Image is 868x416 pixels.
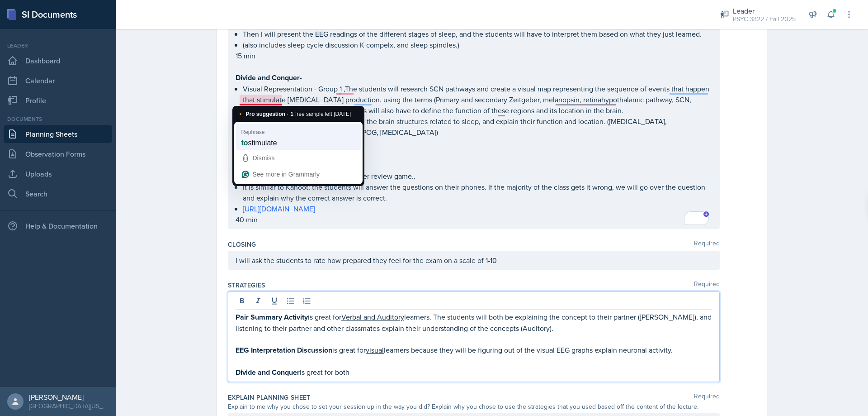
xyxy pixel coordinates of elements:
[243,39,712,50] p: (also includes sleep cycle discussion K-compelx, and sleep spindles.)
[4,72,112,90] a: Calendar
[243,138,712,148] p: 20 min
[4,185,112,203] a: Search
[228,281,265,290] label: Strategies
[236,345,332,355] strong: EEG Interpretation Discussion
[4,42,112,50] div: Leader
[29,402,108,411] div: [GEOGRAPHIC_DATA][US_STATE]
[694,393,720,402] span: Required
[243,204,315,214] a: [URL][DOMAIN_NAME]
[236,312,308,322] strong: Pair Summary Activity
[243,116,712,138] p: Group 2 will have to find and define all the brain structures related to sleep, and explain their...
[4,52,112,70] a: Dashboard
[4,145,112,163] a: Observation Forms
[236,367,712,378] p: is great for both
[694,240,720,249] span: Required
[4,165,112,183] a: Uploads
[236,344,712,356] p: is great for learners because they will be figuring out of the visual EEG graphs explain neuronal...
[228,402,720,411] div: Explain to me why you chose to set your session up in the way you did? Explain why you chose to u...
[4,217,112,235] div: Help & Documentation
[236,214,712,225] p: 40 min
[243,171,712,182] p: I have created a 61-question Mentimeter review game..
[29,392,108,402] div: [PERSON_NAME]
[243,29,712,39] p: Then I will present the EEG readings of the different stages of sleep, and the students will have...
[4,125,112,143] a: Planning Sheets
[4,115,112,123] div: Documents
[236,311,712,334] p: is great for learners. The students will both be explaining the concept to their partner ([PERSON...
[228,393,311,402] label: Explain Planning Sheet
[228,240,256,249] label: Closing
[236,50,712,61] p: 15 min
[236,367,300,378] strong: Divide and Conquer
[694,281,720,290] span: Required
[341,312,404,322] u: Verbal and Auditory
[236,72,712,83] p: -
[243,182,712,203] p: It is similar to Kahoot; the students will answer the questions on their phones. If the majority ...
[733,14,796,24] div: PSYC 3322 / Fall 2025
[236,72,300,83] strong: Divide and Conquer
[733,5,796,16] div: Leader
[4,91,112,110] a: Profile
[243,83,712,116] p: Visual Representation - Group 1 ,The students will research SCN pathways and create a visual map ...
[236,255,712,266] p: I will ask the students to rate how prepared they feel for the exam on a scale of 1-10
[366,345,384,355] u: visual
